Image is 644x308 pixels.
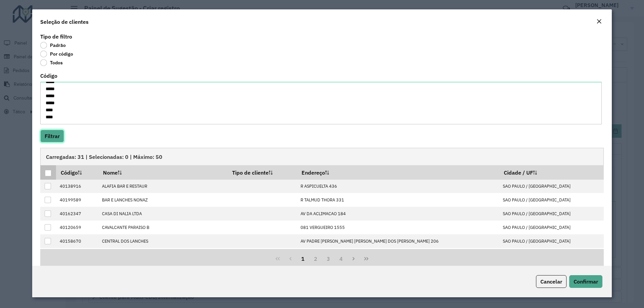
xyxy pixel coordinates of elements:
td: SAO PAULO / [GEOGRAPHIC_DATA] [499,207,604,221]
td: BAR E LANCHES NONAZ [98,193,227,207]
td: CASA DI NALIA LTDA [98,207,227,221]
td: CR INSPER - INSTITUT [98,248,227,262]
em: Fechar [596,19,602,24]
td: SAO PAULO / [GEOGRAPHIC_DATA] [499,248,604,262]
label: Por código [40,51,73,57]
button: 1 [297,252,310,265]
td: SAO PAULO / [GEOGRAPHIC_DATA] [499,193,604,207]
td: R TALMUD THORA 331 [297,193,499,207]
button: 2 [309,252,322,265]
button: 3 [322,252,335,265]
td: 40162347 [56,207,98,221]
td: [STREET_ADDRESS][PERSON_NAME] [297,248,499,262]
th: Código [56,165,98,179]
td: CAVALCANTE PARAISO B [98,221,227,234]
td: 40158670 [56,234,98,248]
button: Cancelar [536,275,567,288]
td: SAO PAULO / [GEOGRAPHIC_DATA] [499,234,604,248]
h4: Seleção de clientes [40,18,89,26]
td: 40138916 [56,180,98,193]
td: 081 VERGUEIRO 1555 [297,221,499,234]
th: Cidade / UF [499,165,604,179]
td: SAO PAULO / [GEOGRAPHIC_DATA] [499,180,604,193]
td: AV PADRE [PERSON_NAME] [PERSON_NAME] DOS [PERSON_NAME] 206 [297,234,499,248]
th: Endereço [297,165,499,179]
label: Tipo de filtro [40,33,72,41]
button: Next Page [347,252,360,265]
span: Confirmar [574,278,598,285]
th: Nome [98,165,227,179]
span: Cancelar [540,278,562,285]
button: Confirmar [569,275,602,288]
label: Todos [40,59,63,66]
td: R ASPICUELTA 436 [297,180,499,193]
label: Código [40,72,57,80]
button: 4 [335,252,347,265]
th: Tipo de cliente [227,165,297,179]
label: Padrão [40,42,66,49]
button: Last Page [360,252,373,265]
td: AV DA ACLIMACAO 184 [297,207,499,221]
td: ALAFIA BAR E RESTAUR [98,180,227,193]
td: 40120659 [56,221,98,234]
div: Carregadas: 31 | Selecionadas: 0 | Máximo: 50 [40,148,604,165]
td: 40199589 [56,193,98,207]
td: SAO PAULO / [GEOGRAPHIC_DATA] [499,221,604,234]
button: Filtrar [40,130,64,142]
button: Close [594,17,604,26]
td: 40188400 [56,248,98,262]
td: CENTRAL DOS LANCHES [98,234,227,248]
